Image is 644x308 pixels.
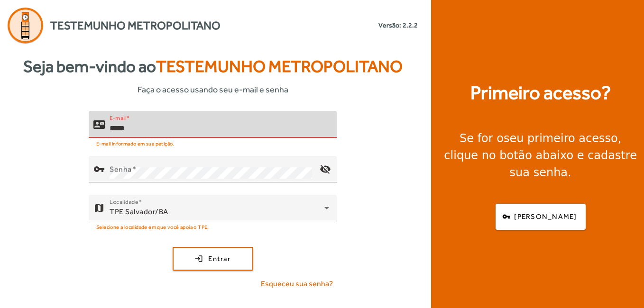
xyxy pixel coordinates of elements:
[442,130,638,181] div: Se for o , clique no botão abaixo e cadastre sua senha.
[261,278,333,290] span: Esqueceu sua senha?
[110,199,138,205] mat-label: Localidade
[8,8,43,43] img: Logo Agenda
[378,20,418,30] small: Versão: 2.2.2
[93,118,105,130] mat-icon: contact_mail
[96,138,175,148] mat-hint: E-mail informado em sua petição.
[514,211,577,222] span: [PERSON_NAME]
[156,57,403,76] span: Testemunho Metropolitano
[496,204,586,230] button: [PERSON_NAME]
[110,115,126,121] mat-label: E-mail
[314,158,337,181] mat-icon: visibility_off
[23,54,403,79] strong: Seja bem-vindo ao
[93,163,105,175] mat-icon: vpn_key
[110,164,132,173] mat-label: Senha
[50,17,221,34] span: Testemunho Metropolitano
[93,202,105,214] mat-icon: map
[138,83,288,96] span: Faça o acesso usando seu e-mail e senha
[173,247,253,271] button: Entrar
[470,79,611,107] strong: Primeiro acesso?
[110,207,168,216] span: TPE Salvador/BA
[96,221,209,232] mat-hint: Selecione a localidade em que você apoia o TPE.
[208,254,230,264] span: Entrar
[504,132,618,145] strong: seu primeiro acesso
